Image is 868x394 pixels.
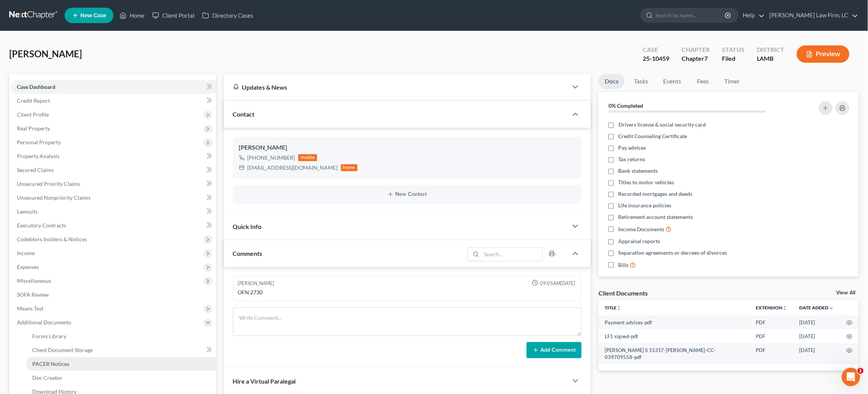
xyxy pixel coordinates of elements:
[797,45,850,63] button: Preview
[836,290,856,295] a: View All
[766,8,858,22] a: [PERSON_NAME] Law Firm, LC
[619,144,646,152] span: Pay advices
[238,289,577,296] div: OFN 2730
[11,191,216,205] a: Unsecured Nonpriority Claims
[17,277,51,284] span: Miscellaneous
[619,249,727,257] span: Separation agreements or decrees of divorces
[540,280,575,287] span: 09:05AM[DATE]
[17,264,39,270] span: Expenses
[26,343,216,357] a: Client Document Storage
[722,45,745,54] div: Status
[643,54,669,63] div: 25-10459
[527,342,582,358] button: Add Comment
[11,177,216,191] a: Unsecured Priority Claims
[482,248,543,261] input: Search...
[239,143,576,152] div: [PERSON_NAME]
[17,97,50,104] span: Credit Report
[26,357,216,371] a: PACER Notices
[619,167,658,175] span: Bank statements
[11,94,216,108] a: Credit Report
[599,289,648,297] div: Client Documents
[617,306,621,311] i: unfold_more
[605,305,621,311] a: Titleunfold_more
[599,343,750,364] td: [PERSON_NAME] S 15317-[PERSON_NAME]-CC-039709558-pdf
[233,377,296,385] span: Hire a Virtual Paralegal
[17,111,49,118] span: Client Profile
[9,48,82,59] span: [PERSON_NAME]
[682,45,710,54] div: Chapter
[198,8,257,22] a: Directory Cases
[619,179,674,186] span: Titles to motor vehicles
[17,222,66,229] span: Executory Contracts
[26,329,216,343] a: Forms Library
[793,316,840,329] td: [DATE]
[619,155,645,163] span: Tax returns
[619,225,665,233] span: Income Documents
[842,368,860,386] iframe: Intercom live chat
[657,74,688,89] a: Events
[619,202,672,209] span: Life insurance policies
[17,139,61,145] span: Personal Property
[750,343,793,364] td: PDF
[17,250,35,256] span: Income
[17,208,38,215] span: Lawsuits
[756,305,787,311] a: Extensionunfold_more
[830,306,834,311] i: expand_more
[233,250,263,257] span: Comments
[239,191,576,197] button: New Contact
[643,45,669,54] div: Case
[80,13,106,18] span: New Case
[656,8,726,22] input: Search by name...
[17,291,49,298] span: SOFA Review
[248,164,338,172] div: [EMAIL_ADDRESS][DOMAIN_NAME]
[619,213,693,221] span: Retirement account statements
[248,154,295,162] div: [PHONE_NUMBER]
[619,190,693,198] span: Recorded mortgages and deeds
[757,54,785,63] div: LAMB
[233,83,559,91] div: Updates & News
[599,329,750,343] td: LF1 signed-pdf
[17,83,55,90] span: Case Dashboard
[17,180,80,187] span: Unsecured Priority Claims
[750,316,793,329] td: PDF
[116,8,148,22] a: Home
[718,74,746,89] a: Timer
[17,194,90,201] span: Unsecured Nonpriority Claims
[722,54,745,63] div: Filed
[17,319,71,326] span: Additional Documents
[341,164,358,171] div: home
[800,305,834,311] a: Date Added expand_more
[11,205,216,219] a: Lawsuits
[11,219,216,232] a: Executory Contracts
[619,132,687,140] span: Credit Counseling Certificate
[619,261,629,269] span: Bills
[17,167,54,173] span: Secured Claims
[599,316,750,329] td: Payment advices-pdf
[793,329,840,343] td: [DATE]
[238,280,274,287] div: [PERSON_NAME]
[704,55,708,62] span: 7
[739,8,765,22] a: Help
[858,368,864,374] span: 1
[619,121,706,129] span: Drivers license & social security card
[619,237,660,245] span: Appraisal reports
[682,54,710,63] div: Chapter
[11,149,216,163] a: Property Analysis
[11,163,216,177] a: Secured Claims
[757,45,785,54] div: District
[11,80,216,94] a: Case Dashboard
[628,74,654,89] a: Tasks
[32,333,66,339] span: Forms Library
[233,223,262,230] span: Quick Info
[32,347,93,353] span: Client Document Storage
[783,306,787,311] i: unfold_more
[233,110,255,118] span: Contact
[148,8,198,22] a: Client Portal
[17,305,43,312] span: Means Test
[11,288,216,302] a: SOFA Review
[691,74,715,89] a: Fees
[609,102,643,109] strong: 0% Completed
[750,329,793,343] td: PDF
[17,236,87,242] span: Codebtors Insiders & Notices
[298,154,318,161] div: mobile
